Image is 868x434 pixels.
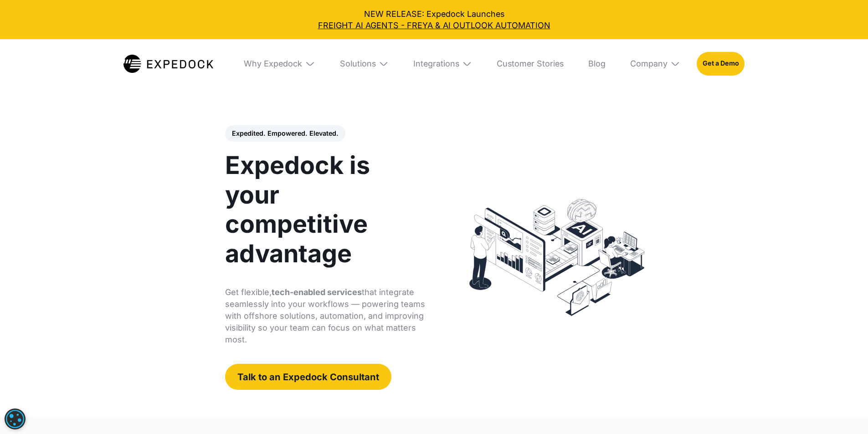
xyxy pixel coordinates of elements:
div: Company [622,39,688,88]
a: Get a Demo [697,52,745,76]
div: Why Expedock [244,59,302,69]
div: NEW RELEASE: Expedock Launches [8,8,860,31]
div: Company [630,59,668,69]
h1: Expedock is your competitive advantage [225,151,427,268]
a: Blog [580,39,614,88]
div: Why Expedock [236,39,323,88]
a: Customer Stories [488,39,572,88]
strong: tech-enabled services [272,287,362,297]
div: Solutions [332,39,397,88]
p: Get flexible, that integrate seamlessly into your workflows — powering teams with offshore soluti... [225,286,427,346]
a: Talk to an Expedock Consultant [225,364,391,389]
a: FREIGHT AI AGENTS - FREYA & AI OUTLOOK AUTOMATION [8,20,860,31]
div: Integrations [405,39,480,88]
div: Solutions [340,59,376,69]
div: Integrations [413,59,459,69]
iframe: Chat Widget [716,336,868,434]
